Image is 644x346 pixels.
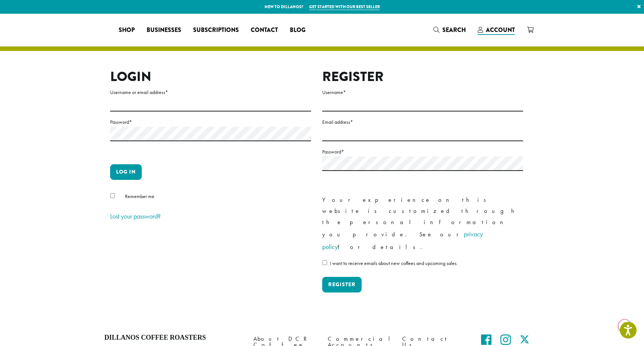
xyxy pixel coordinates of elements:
[125,193,154,200] span: Remember me
[442,26,466,34] span: Search
[105,334,242,342] h4: Dillanos Coffee Roasters
[110,117,311,127] label: Password
[110,69,311,85] h2: Login
[110,88,311,97] label: Username or email address
[113,24,141,36] a: Shop
[147,26,181,35] span: Businesses
[427,24,472,36] a: Search
[322,194,523,253] p: Your experience on this website is customized through the personal information you provide. See o...
[309,4,380,10] a: Get started with our best seller
[322,230,483,251] a: privacy policy
[322,69,523,85] h2: Register
[110,164,142,180] button: Log in
[251,26,278,35] span: Contact
[193,26,239,35] span: Subscriptions
[330,260,458,266] span: I want to receive emails about new coffees and upcoming sales.
[110,212,161,220] a: Lost your password?
[322,117,523,127] label: Email address
[322,260,327,265] input: I want to receive emails about new coffees and upcoming sales.
[119,26,135,35] span: Shop
[322,277,362,292] button: Register
[290,26,305,35] span: Blog
[322,88,523,97] label: Username
[486,26,515,34] span: Account
[322,147,523,156] label: Password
